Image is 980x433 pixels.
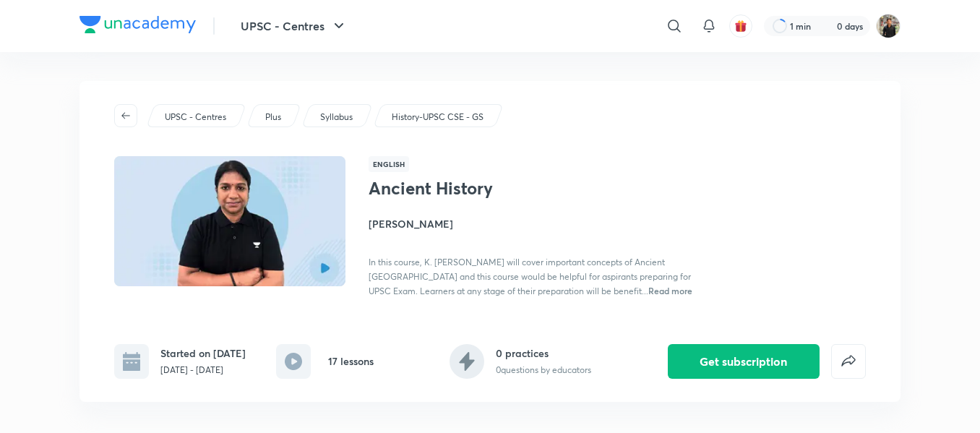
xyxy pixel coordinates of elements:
a: UPSC - Centres [163,111,229,124]
img: Yudhishthir [876,14,901,38]
p: Syllabus [320,111,353,124]
h1: Ancient History [369,178,605,199]
h4: [PERSON_NAME] [369,216,692,231]
p: 0 questions by educators [496,364,591,377]
h6: 17 lessons [328,353,374,369]
span: In this course, K. [PERSON_NAME] will cover important concepts of Ancient [GEOGRAPHIC_DATA] and t... [369,257,691,296]
a: Plus [263,111,284,124]
h6: Started on [DATE] [160,346,246,361]
img: avatar [734,20,747,33]
p: Plus [265,111,281,124]
span: English [369,156,409,172]
button: Get subscription [668,344,820,379]
span: Read more [648,285,692,296]
img: Company Logo [79,16,196,33]
p: [DATE] - [DATE] [160,364,246,377]
button: UPSC - Centres [232,12,356,40]
a: Company Logo [79,16,196,37]
a: History-UPSC CSE - GS [390,111,486,124]
img: streak [820,19,834,33]
button: avatar [729,14,752,38]
p: History-UPSC CSE - GS [392,111,483,124]
button: false [831,344,866,379]
p: UPSC - Centres [165,111,226,124]
img: Thumbnail [112,155,348,288]
a: Syllabus [318,111,356,124]
h6: 0 practices [496,346,591,361]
